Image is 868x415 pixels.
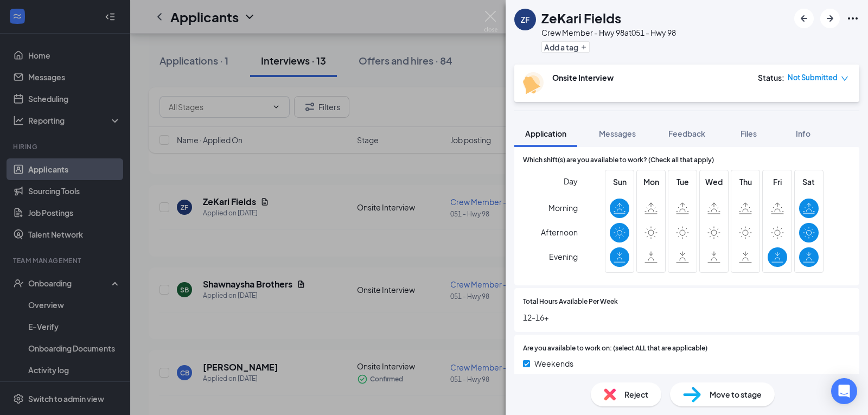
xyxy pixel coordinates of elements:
button: ArrowRight [820,9,840,28]
span: Files [741,129,757,138]
div: Status : [758,72,784,83]
span: Thu [736,176,755,188]
span: Move to stage [710,388,762,400]
div: Open Intercom Messenger [831,378,857,404]
span: Day [564,175,578,187]
span: Tue [673,176,692,188]
span: Evening [549,247,578,266]
svg: Ellipses [846,12,859,25]
b: Onsite Interview [552,73,614,82]
span: Fri [768,176,787,188]
span: Info [796,129,810,138]
span: Wed [704,176,724,188]
svg: ArrowLeftNew [797,12,810,25]
div: ZF [521,14,529,25]
span: Sat [799,176,819,188]
span: Morning [548,198,578,218]
span: Application [525,129,566,138]
span: Not Submitted [788,72,838,83]
svg: Plus [580,44,587,50]
span: Mon [641,176,661,188]
svg: ArrowRight [824,12,837,25]
span: Afternoon [541,222,578,242]
span: down [841,75,848,82]
span: Reject [624,388,648,400]
button: PlusAdd a tag [541,41,590,53]
span: Total Hours Available Per Week [523,297,618,307]
span: Are you available to work on: (select ALL that are applicable) [523,343,707,354]
button: ArrowLeftNew [794,9,814,28]
span: Messages [599,129,636,138]
span: Feedback [668,129,705,138]
span: 12-16+ [523,311,851,323]
span: Weekends [534,357,573,369]
span: Sun [610,176,629,188]
h1: ZeKari Fields [541,9,621,27]
div: Crew Member - Hwy 98 at 051 - Hwy 98 [541,27,676,38]
span: Which shift(s) are you available to work? (Check all that apply) [523,155,714,165]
